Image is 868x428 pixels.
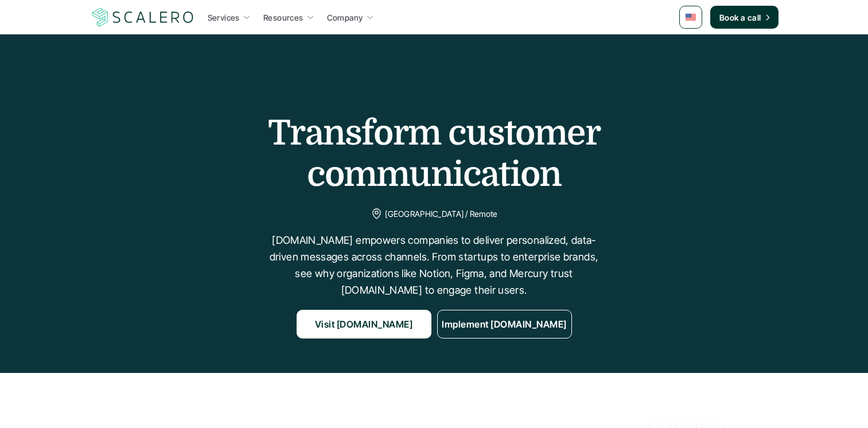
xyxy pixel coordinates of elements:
p: Book a call [719,11,761,24]
p: Resources [263,11,303,24]
a: Book a call [710,6,779,29]
p: [DOMAIN_NAME] empowers companies to deliver personalized, data-driven messages across channels. F... [262,232,606,298]
p: Company [327,11,363,24]
a: Implement [DOMAIN_NAME] [437,310,572,338]
p: Implement [DOMAIN_NAME] [442,317,566,332]
img: Scalero company logo [90,6,196,28]
a: Scalero company logo [90,7,196,28]
h1: Transform customer communication [147,112,721,195]
p: [GEOGRAPHIC_DATA] / Remote [385,207,497,221]
a: Visit [DOMAIN_NAME] [297,310,431,338]
p: Visit [DOMAIN_NAME] [315,317,412,332]
p: Services [208,11,240,24]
